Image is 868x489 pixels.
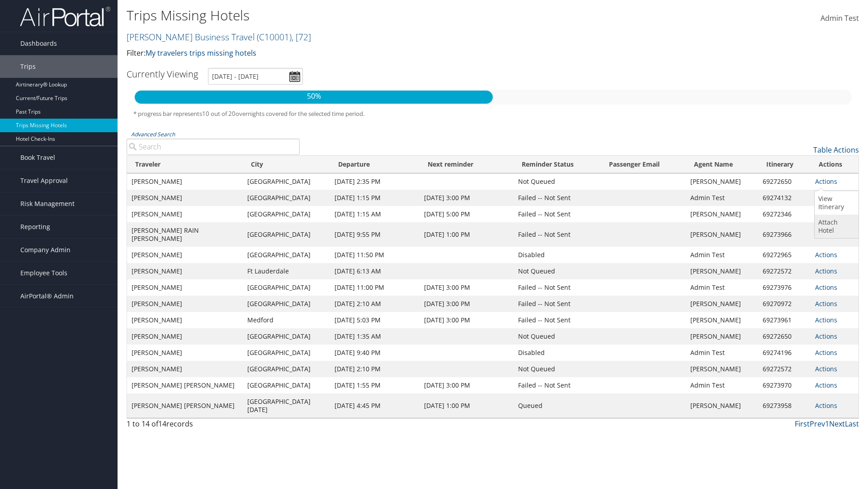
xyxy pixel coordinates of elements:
td: [GEOGRAPHIC_DATA] [243,296,330,312]
td: [DATE] 1:55 PM [330,377,420,393]
a: Table Actions [813,145,859,155]
td: Failed -- Not Sent [514,377,601,393]
a: Admin Test [821,5,859,33]
td: [DATE] 2:10 AM [330,296,420,312]
td: [GEOGRAPHIC_DATA] [243,328,330,345]
td: [GEOGRAPHIC_DATA] [243,190,330,206]
a: Actions [815,250,837,259]
td: [DATE] 5:03 PM [330,312,420,328]
td: [GEOGRAPHIC_DATA] [243,377,330,393]
td: Ft Lauderdale [243,263,330,279]
th: Next reminder [420,156,514,173]
p: Filter: [127,48,615,59]
a: First [795,419,810,429]
td: 69274132 [758,190,811,206]
a: View Itinerary [815,191,856,215]
span: AirPortal® Admin [20,285,74,307]
td: Not Queued [514,328,601,345]
td: [DATE] 9:55 PM [330,222,420,247]
td: 69272965 [758,247,811,263]
a: Advanced Search [131,130,175,138]
td: [PERSON_NAME] [686,393,758,418]
span: 10 out of 20 [202,110,236,118]
td: [PERSON_NAME] [127,206,243,222]
a: Actions [815,316,837,324]
td: [PERSON_NAME] [127,361,243,377]
td: Failed -- Not Sent [514,190,601,206]
span: Employee Tools [20,262,67,284]
th: City: activate to sort column ascending [243,156,330,173]
a: Last [845,419,859,429]
td: [PERSON_NAME] [127,263,243,279]
a: 1 [825,419,829,429]
td: [PERSON_NAME] [127,296,243,312]
td: [GEOGRAPHIC_DATA] [243,247,330,263]
td: Admin Test [686,377,758,393]
th: Traveler: activate to sort column ascending [127,156,243,173]
td: [DATE] 5:00 PM [420,206,514,222]
a: Actions [815,299,837,308]
td: [PERSON_NAME] [127,247,243,263]
td: Medford [243,312,330,328]
span: 14 [158,419,166,429]
td: [PERSON_NAME] [686,206,758,222]
td: [PERSON_NAME] [686,328,758,345]
td: [GEOGRAPHIC_DATA] [243,173,330,190]
td: [PERSON_NAME] [127,328,243,345]
a: My travelers trips missing hotels [146,48,256,58]
img: airportal-logo.png [20,6,110,27]
h5: * progress bar represents overnights covered for the selected time period. [133,110,852,118]
span: Dashboards [20,32,57,55]
td: [PERSON_NAME] [PERSON_NAME] [127,393,243,418]
td: Admin Test [686,247,758,263]
a: Actions [815,267,837,275]
td: 69272346 [758,206,811,222]
td: [PERSON_NAME] [686,361,758,377]
td: [GEOGRAPHIC_DATA] [243,222,330,247]
td: [DATE] 1:15 AM [330,206,420,222]
td: [DATE] 3:00 PM [420,279,514,296]
td: Admin Test [686,345,758,361]
td: [DATE] 11:50 PM [330,247,420,263]
td: 69273966 [758,222,811,247]
p: 50% [135,91,493,102]
div: 1 to 14 of records [127,418,300,434]
td: Failed -- Not Sent [514,222,601,247]
td: 69274196 [758,345,811,361]
td: [DATE] 1:15 PM [330,190,420,206]
th: Actions [811,156,859,173]
td: [DATE] 1:00 PM [420,222,514,247]
h1: Trips Missing Hotels [127,6,615,25]
a: Next [829,419,845,429]
a: Actions [815,177,837,186]
td: [DATE] 6:13 AM [330,263,420,279]
td: Failed -- Not Sent [514,312,601,328]
td: [GEOGRAPHIC_DATA][DATE] [243,393,330,418]
a: Actions [815,348,837,357]
th: Departure: activate to sort column ascending [330,156,420,173]
td: [PERSON_NAME] [127,279,243,296]
td: [PERSON_NAME] [127,345,243,361]
td: [DATE] 3:00 PM [420,190,514,206]
td: [GEOGRAPHIC_DATA] [243,206,330,222]
a: Actions [815,381,837,389]
span: Admin Test [821,13,859,23]
h3: Currently Viewing [127,68,198,80]
td: Queued [514,393,601,418]
td: 69270972 [758,296,811,312]
span: Travel Approval [20,169,68,192]
td: [DATE] 11:00 PM [330,279,420,296]
td: [PERSON_NAME] [PERSON_NAME] [127,377,243,393]
td: Not Queued [514,361,601,377]
td: Admin Test [686,279,758,296]
span: ( C10001 ) [257,31,292,43]
td: [DATE] 1:35 AM [330,328,420,345]
th: Reminder Status [514,156,601,173]
th: Agent Name [686,156,758,173]
td: 69272650 [758,328,811,345]
a: Actions [815,283,837,292]
td: 69272572 [758,263,811,279]
td: [GEOGRAPHIC_DATA] [243,345,330,361]
span: Book Travel [20,146,55,169]
td: Failed -- Not Sent [514,296,601,312]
